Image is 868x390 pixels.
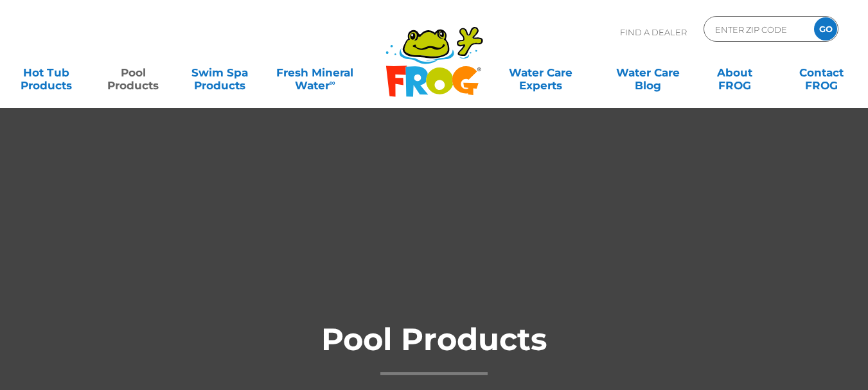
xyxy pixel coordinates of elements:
sup: ∞ [330,78,335,87]
a: PoolProducts [100,60,167,85]
input: GO [814,17,837,40]
input: Zip Code Form [714,20,801,39]
a: Fresh MineralWater∞ [273,60,357,85]
a: Water CareExperts [486,60,595,85]
a: Hot TubProducts [13,60,80,85]
a: Water CareBlog [614,60,682,85]
h1: Pool Products [177,323,691,375]
a: Swim SpaProducts [186,60,254,85]
a: AboutFROG [701,60,768,85]
p: Find A Dealer [620,16,687,48]
a: ContactFROG [788,60,855,85]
